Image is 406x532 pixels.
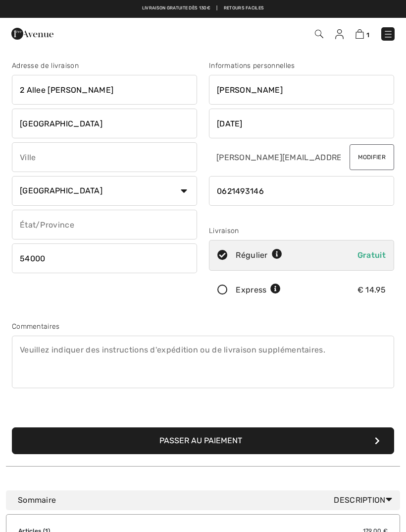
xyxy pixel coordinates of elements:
[357,284,386,296] div: € 14.95
[366,31,369,39] span: 1
[355,29,364,39] img: Panier d'achat
[11,24,53,44] img: 1ère Avenue
[11,28,53,38] a: 1ère Avenue
[209,142,342,172] input: Courriel
[209,109,394,138] input: Nom de famille
[315,30,323,38] img: Recherche
[350,144,394,170] button: Modifier
[12,321,394,332] div: Commentaires
[209,60,394,71] div: Informations personnelles
[12,109,197,138] input: Adresse ligne 2
[357,250,386,260] span: Gratuit
[12,142,197,172] input: Ville
[12,210,197,239] input: État/Province
[142,5,210,12] a: Livraison gratuite dès 130€
[335,29,344,39] img: Mes infos
[12,243,197,273] input: Code Postal
[355,28,369,40] a: 1
[209,176,394,206] input: Téléphone portable
[216,5,217,12] span: |
[334,494,396,506] span: Description
[12,427,394,454] button: Passer au paiement
[383,29,393,39] img: Menu
[236,284,281,296] div: Express
[18,494,396,506] div: Sommaire
[236,249,282,261] div: Régulier
[209,226,394,236] div: Livraison
[224,5,264,12] a: Retours faciles
[12,60,197,71] div: Adresse de livraison
[12,75,197,105] input: Adresse ligne 1
[209,75,394,105] input: Prénom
